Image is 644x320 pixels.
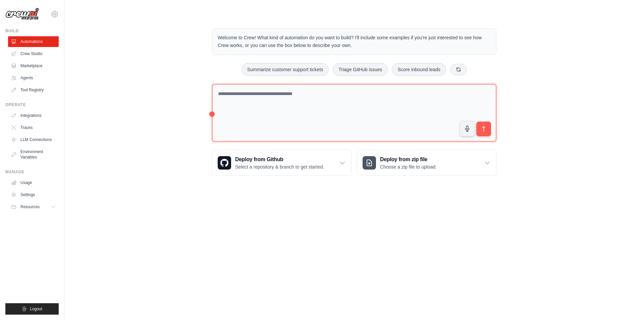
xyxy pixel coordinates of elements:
[235,164,324,170] p: Select a repository & branch to get started.
[5,102,59,107] div: Operate
[380,164,437,170] p: Choose a zip file to upload.
[8,110,59,121] a: Integrations
[5,169,59,175] div: Manage
[8,177,59,188] a: Usage
[8,201,59,212] button: Resources
[392,63,446,76] button: Score inbound leads
[5,8,39,20] img: Logo
[241,63,329,76] button: Summarize customer support tickets
[333,63,388,76] button: Triage GitHub issues
[8,85,59,95] a: Tool Registry
[380,155,437,164] h3: Deploy from zip file
[20,204,40,210] span: Resources
[8,60,59,71] a: Marketplace
[235,155,324,164] h3: Deploy from Github
[8,134,59,145] a: LLM Connections
[8,146,59,163] a: Environment Variables
[30,306,42,312] span: Logout
[8,73,59,83] a: Agents
[8,189,59,200] a: Settings
[218,34,491,49] p: Welcome to Crew! What kind of automation do you want to build? I'll include some examples if you'...
[8,122,59,133] a: Traces
[8,36,59,47] a: Automations
[8,48,59,59] a: Crew Studio
[5,28,59,34] div: Build
[5,303,59,315] button: Logout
